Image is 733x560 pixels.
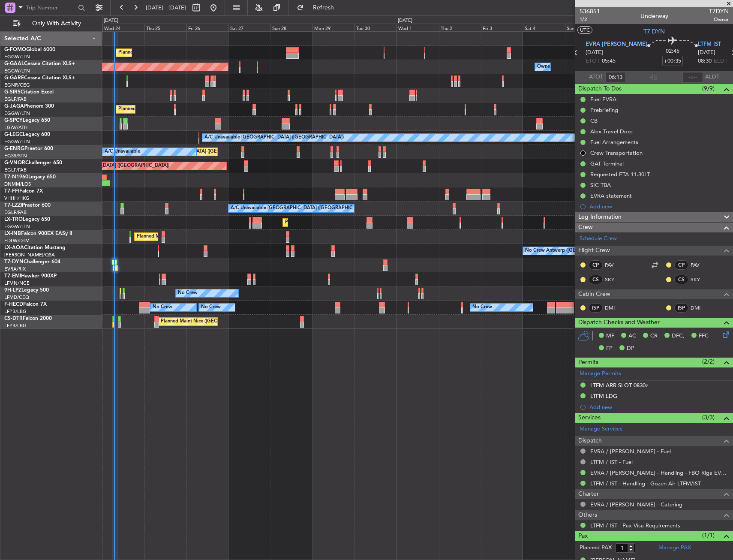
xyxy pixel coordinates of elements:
[4,223,30,230] a: EGGW/LTN
[104,17,118,24] div: [DATE]
[4,274,57,279] a: T7-EMIHawker 900XP
[578,510,597,520] span: Others
[605,304,624,312] a: DMI
[691,304,710,312] a: DMI
[354,24,397,31] div: Tue 30
[666,47,679,56] span: 02:45
[702,413,715,422] span: (3/3)
[702,531,715,540] span: (1/1)
[4,195,30,202] a: VHHH/HKG
[4,175,56,180] a: T7-N1960Legacy 650
[589,275,603,284] div: CS
[589,203,729,210] div: Add new
[586,48,603,57] span: [DATE]
[589,260,603,270] div: CP
[537,60,552,73] div: Owner
[4,132,23,137] span: G-LEGC
[4,245,24,250] span: LX-AOA
[26,1,75,14] input: Trip Number
[578,489,599,499] span: Charter
[602,57,616,66] span: 05:45
[525,244,618,257] div: No Crew Antwerp ([GEOGRAPHIC_DATA])
[590,128,633,135] div: Alex Travel Docs
[590,181,611,189] div: SIC TBA
[4,90,54,95] a: G-SIRSCitation Excel
[580,370,621,378] a: Manage Permits
[4,288,21,293] span: 9H-LPZ
[589,403,729,411] div: Add new
[4,302,47,307] a: F-HECDFalcon 7X
[312,24,354,31] div: Mon 29
[4,90,21,95] span: G-SIRS
[4,266,26,272] a: EVRA/RIX
[118,103,253,116] div: Planned Maint [GEOGRAPHIC_DATA] ([GEOGRAPHIC_DATA])
[4,245,66,250] a: LX-AOACitation Mustang
[699,332,709,340] span: FFC
[580,16,600,23] span: 1/2
[4,82,30,88] a: EGNR/CEG
[161,315,256,328] div: Planned Maint Nice ([GEOGRAPHIC_DATA])
[578,358,598,367] span: Permits
[590,149,643,157] div: Crew Transportation
[4,294,29,301] a: LFMD/CEQ
[682,72,703,82] input: --:--
[285,216,420,229] div: Planned Maint [GEOGRAPHIC_DATA] ([GEOGRAPHIC_DATA])
[137,230,272,243] div: Planned Maint [GEOGRAPHIC_DATA] ([GEOGRAPHIC_DATA])
[4,209,27,216] a: EGLF/FAB
[4,189,43,194] a: T7-FFIFalcon 7X
[293,1,344,15] button: Refresh
[4,308,27,315] a: LFPB/LBG
[578,84,622,94] span: Dispatch To-Dos
[186,24,228,31] div: Fri 26
[398,17,412,24] div: [DATE]
[606,344,613,353] span: FP
[153,301,172,314] div: No Crew
[4,47,55,52] a: G-FOMOGlobal 6000
[4,61,75,66] a: G-GAALCessna Citation XLS+
[397,24,439,31] div: Wed 1
[4,203,22,208] span: T7-LZZI
[4,96,27,102] a: EGLF/FAB
[643,27,665,36] span: T7-DYN
[4,175,28,180] span: T7-N1960
[578,223,593,232] span: Crew
[590,458,633,466] a: LTFM / IST - Fuel
[658,544,691,552] a: Manage PAX
[590,192,632,199] div: EVRA statement
[580,235,617,243] a: Schedule Crew
[605,72,626,82] input: --:--
[589,303,603,313] div: ISP
[201,301,221,314] div: No Crew
[674,275,688,284] div: CS
[590,382,648,389] div: LTFM ARR SLOT 0830z
[698,48,715,57] span: [DATE]
[606,332,614,340] span: MF
[4,160,62,166] a: G-VNORChallenger 650
[4,118,23,123] span: G-SPCY
[674,303,688,313] div: ISP
[4,181,31,187] a: DNMM/LOS
[4,138,30,145] a: EGGW/LTN
[590,117,598,124] div: CB
[586,57,600,66] span: ETOT
[709,16,729,23] span: Owner
[4,316,52,321] a: CS-DTRFalcon 2000
[4,280,30,286] a: LFMN/NCE
[628,332,636,340] span: AC
[578,318,660,328] span: Dispatch Checks and Weather
[580,7,600,16] span: 536851
[231,202,370,215] div: A/C Unavailable [GEOGRAPHIC_DATA] ([GEOGRAPHIC_DATA])
[4,189,19,194] span: T7-FFI
[714,57,727,66] span: ELDT
[472,301,492,314] div: No Crew
[705,73,719,81] span: ALDT
[4,217,23,222] span: LX-TRO
[4,153,27,159] a: EGSS/STN
[439,24,481,31] div: Thu 2
[702,357,715,366] span: (2/2)
[578,212,622,222] span: Leg Information
[590,138,638,146] div: Fuel Arrangements
[22,21,90,27] span: Only With Activity
[4,322,27,329] a: LFPB/LBG
[4,259,60,265] a: T7-DYNChallenger 604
